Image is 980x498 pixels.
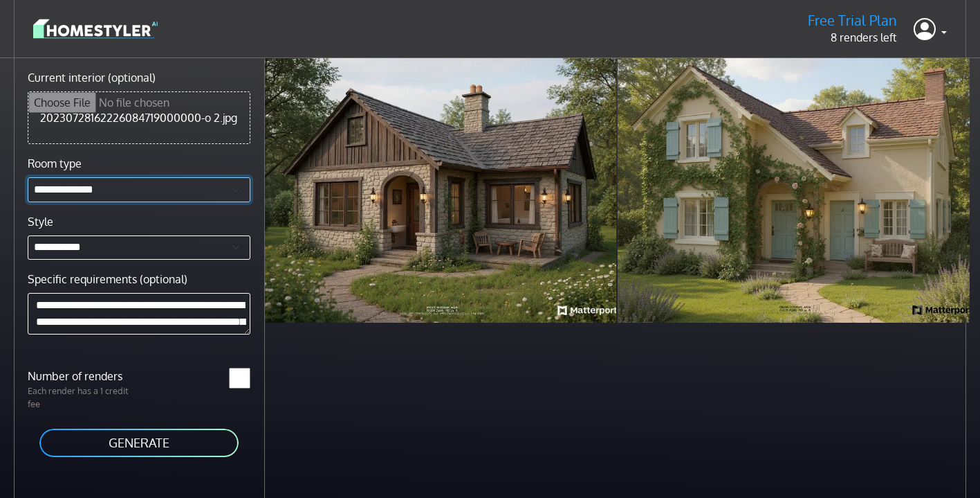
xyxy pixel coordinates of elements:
[28,213,53,230] label: Style
[28,69,156,86] label: Current interior (optional)
[28,155,82,172] label: Room type
[33,17,158,41] img: logo-3de290ba35641baa71223ecac5eacb59cb85b4c7fdf211dc9aaecaaee71ea2f8.svg
[28,271,187,287] label: Specific requirements (optional)
[808,29,897,46] p: 8 renders left
[19,384,139,411] p: Each render has a 1 credit fee
[808,12,897,29] h5: Free Trial Plan
[19,368,139,384] label: Number of renders
[38,427,240,459] button: GENERATE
